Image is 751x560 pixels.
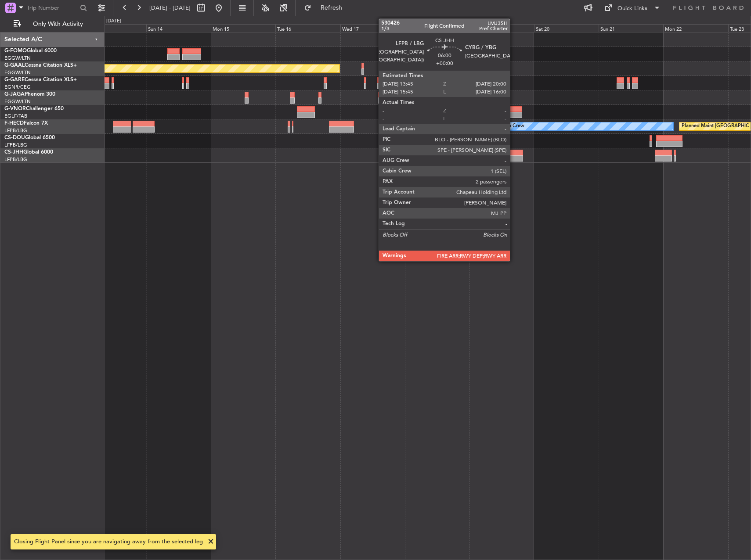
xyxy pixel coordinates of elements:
[313,5,350,11] span: Refresh
[4,92,25,97] span: G-JAGA
[4,135,55,140] a: CS-DOUGlobal 6500
[4,121,48,126] a: F-HECDFalcon 7X
[4,92,55,97] a: G-JAGAPhenom 300
[600,1,665,15] button: Quick Links
[534,24,599,32] div: Sat 20
[599,24,663,32] div: Sun 21
[211,24,275,32] div: Mon 15
[275,24,340,32] div: Tue 16
[340,24,405,32] div: Wed 17
[4,135,25,140] span: CS-DOU
[4,150,53,155] a: CS-JHHGlobal 6000
[504,120,524,133] div: No Crew
[4,106,26,111] span: G-VNOR
[4,77,25,83] span: G-GARE
[14,538,203,546] div: Closing Flight Panel since you are navigating away from the selected leg
[4,113,27,119] a: EGLF/FAB
[4,48,57,54] a: G-FOMOGlobal 6000
[4,121,24,126] span: F-HECD
[469,24,534,32] div: Fri 19
[10,17,95,31] button: Only With Activity
[4,77,77,83] a: G-GARECessna Citation XLS+
[405,24,469,32] div: Thu 18
[146,24,211,32] div: Sun 14
[27,1,77,14] input: Trip Number
[4,84,31,90] a: EGNR/CEG
[4,48,27,54] span: G-FOMO
[617,4,647,13] div: Quick Links
[4,63,25,68] span: G-GAAL
[4,150,23,155] span: CS-JHH
[4,69,31,76] a: EGGW/LTN
[4,142,27,148] a: LFPB/LBG
[663,24,728,32] div: Mon 22
[300,1,353,15] button: Refresh
[106,18,121,25] div: [DATE]
[23,21,93,27] span: Only With Activity
[4,98,31,105] a: EGGW/LTN
[4,63,77,68] a: G-GAALCessna Citation XLS+
[149,4,191,12] span: [DATE] - [DATE]
[4,55,31,61] a: EGGW/LTN
[4,127,27,134] a: LFPB/LBG
[4,156,27,163] a: LFPB/LBG
[4,106,64,111] a: G-VNORChallenger 650
[82,24,146,32] div: Sat 13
